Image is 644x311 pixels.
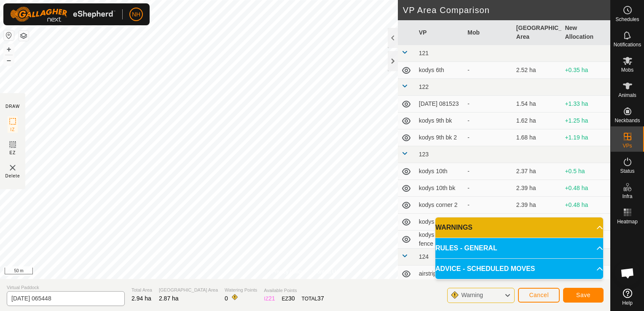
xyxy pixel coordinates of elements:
td: [DATE] 081523 [416,96,464,113]
span: Schedules [615,17,639,22]
div: EZ [282,294,295,303]
th: VP [416,20,464,45]
td: 2.52 ha [513,62,562,79]
th: Mob [464,20,513,45]
a: Privacy Policy [272,268,303,276]
span: EZ [10,150,16,156]
span: Cancel [529,292,549,298]
td: airstrip 12th [416,265,464,282]
td: kodys 9th bk [416,113,464,129]
span: 2.87 ha [159,295,179,302]
td: kodys 6th [416,62,464,79]
span: 121 [419,50,429,56]
span: ADVICE - SCHEDULED MOVES [435,264,535,274]
p-accordion-header: RULES - GENERAL [435,238,603,258]
span: 122 [419,83,429,90]
span: WARNINGS [435,223,472,233]
td: 2.39 ha [513,197,562,214]
span: Mobs [621,67,633,72]
span: IZ [11,126,15,133]
span: 123 [419,151,429,158]
span: VPs [623,143,632,148]
span: Total Area [131,287,152,294]
h2: VP Area Comparison [403,5,610,15]
div: - [467,201,510,209]
span: Notifications [614,42,641,47]
span: Save [576,292,590,298]
span: NH [132,10,140,19]
div: - [467,133,510,142]
button: – [4,55,14,65]
td: 1.62 ha [513,113,562,129]
span: Watering Points [225,287,257,294]
span: Virtual Paddock [7,284,125,291]
span: Available Points [264,287,324,294]
td: +1.25 ha [561,113,610,129]
td: 1.54 ha [513,96,562,113]
div: - [467,99,510,108]
td: 2.37 ha [513,163,562,180]
td: +0.35 ha [561,62,610,79]
span: Warning [461,292,483,298]
span: 0 [225,295,228,302]
div: DRAW [5,103,20,110]
td: kodys 9th bk 2 [416,129,464,146]
td: kodys crnr back fence [416,231,464,249]
th: [GEOGRAPHIC_DATA] Area [513,20,562,45]
td: kodys corner 2 [416,197,464,214]
p-accordion-header: ADVICE - SCHEDULED MOVES [435,259,603,279]
span: Heatmap [617,219,638,224]
th: New Allocation [561,20,610,45]
span: 2.94 ha [131,295,151,302]
img: Gallagher Logo [10,7,115,22]
div: - [467,184,510,193]
div: - [467,116,510,125]
button: Reset Map [4,30,14,40]
p-accordion-header: WARNINGS [435,217,603,238]
button: Cancel [518,288,560,303]
td: +0.49 ha [561,214,610,231]
button: Map Layers [19,31,29,41]
td: 2.39 ha [513,180,562,197]
div: IZ [264,294,275,303]
td: +0.48 ha [561,197,610,214]
span: Animals [618,93,636,98]
span: RULES - GENERAL [435,243,497,253]
span: Status [620,169,634,174]
td: 2.38 ha [513,214,562,231]
img: VP [8,163,18,173]
span: [GEOGRAPHIC_DATA] Area [159,287,218,294]
td: kodys 10th [416,163,464,180]
span: Infra [622,194,632,199]
td: +0.48 ha [561,180,610,197]
span: Delete [5,173,20,179]
div: - [467,66,510,75]
span: Neckbands [614,118,640,123]
span: Help [622,300,633,306]
span: 30 [288,295,295,302]
div: - [467,167,510,176]
span: 37 [317,295,324,302]
a: Help [611,285,644,309]
a: Contact Us [314,268,338,276]
button: Save [563,288,604,303]
div: TOTAL [302,294,324,303]
td: +1.19 ha [561,129,610,146]
td: kodys 10th bk [416,180,464,197]
button: + [4,44,14,54]
div: Open chat [615,260,640,286]
td: kodys corner 3 [416,214,464,231]
td: +0.5 ha [561,163,610,180]
span: 124 [419,253,429,260]
td: +1.33 ha [561,96,610,113]
td: 1.68 ha [513,129,562,146]
span: 21 [268,295,275,302]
